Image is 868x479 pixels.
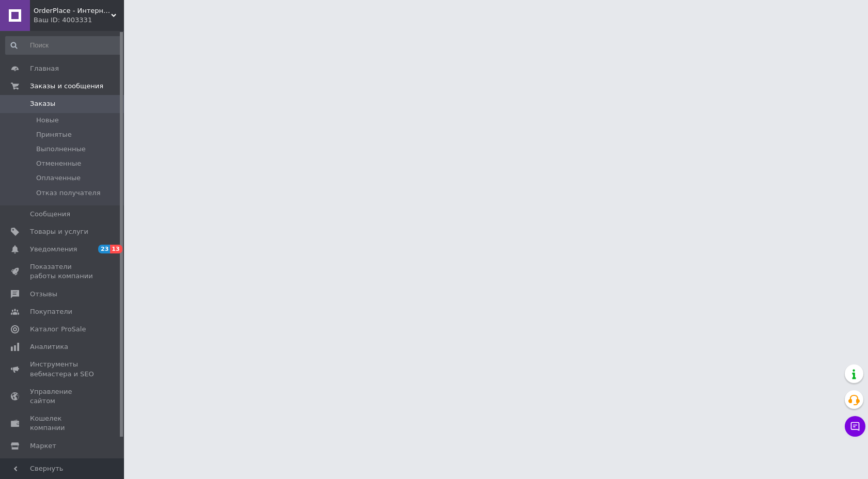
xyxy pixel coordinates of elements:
[30,99,55,108] span: Заказы
[30,342,68,352] span: Аналитика
[30,64,59,73] span: Главная
[30,325,86,334] span: Каталог ProSale
[30,210,70,219] span: Сообщения
[30,262,96,281] span: Показатели работы компании
[110,245,122,253] span: 13
[30,245,77,254] span: Уведомления
[30,82,103,91] span: Заказы и сообщения
[98,245,110,253] span: 23
[5,36,122,55] input: Поиск
[36,188,100,198] span: Отказ получателя
[34,15,124,25] div: Ваш ID: 4003331
[36,159,81,168] span: Отмененные
[36,130,72,139] span: Принятые
[36,173,81,183] span: Оплаченные
[30,414,96,433] span: Кошелек компании
[36,116,59,125] span: Новые
[36,145,86,154] span: Выполненные
[30,290,57,299] span: Отзывы
[30,441,56,451] span: Маркет
[30,387,96,406] span: Управление сайтом
[845,416,865,437] button: Чат с покупателем
[30,227,88,236] span: Товары и услуги
[30,307,72,316] span: Покупатели
[30,360,96,378] span: Инструменты вебмастера и SEO
[34,6,111,15] span: OrderPlace - Интернет-магазин товаров для дома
